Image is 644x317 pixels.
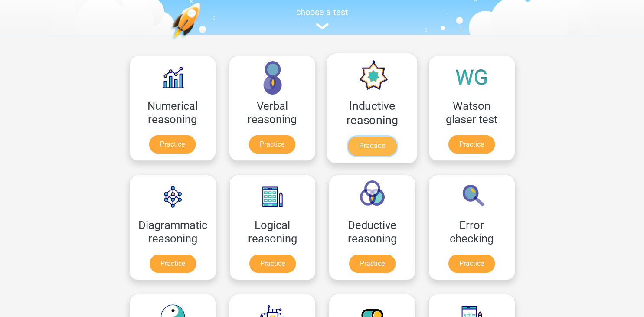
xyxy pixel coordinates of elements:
[249,255,296,273] a: Practice
[316,23,329,29] img: assessment
[448,255,495,273] a: Practice
[149,135,196,154] a: Practice
[170,3,234,81] img: practice
[347,137,396,156] a: Practice
[249,135,295,154] a: Practice
[150,255,196,273] a: Practice
[123,7,522,30] a: choose a test
[448,135,495,154] a: Practice
[123,7,522,17] h5: choose a test
[349,255,396,273] a: Practice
